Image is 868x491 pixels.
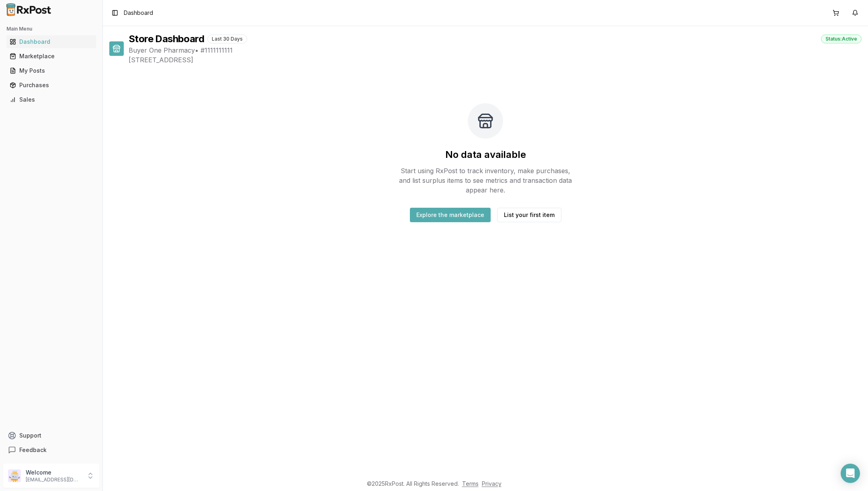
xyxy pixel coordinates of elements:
button: Explore the marketplace [410,208,491,222]
div: Sales [10,96,93,104]
span: [STREET_ADDRESS] [129,55,862,65]
a: Terms [462,480,479,487]
img: RxPost Logo [3,3,55,16]
button: Marketplace [3,50,99,63]
span: Dashboard [124,9,153,17]
a: My Posts [6,63,96,78]
p: Welcome [26,468,82,477]
div: Purchases [10,81,93,89]
span: Feedback [19,446,47,454]
div: Last 30 Days [207,35,247,43]
a: Privacy [482,480,502,487]
button: Dashboard [3,35,99,48]
h2: No data available [445,148,526,161]
h1: Store Dashboard [129,33,204,45]
button: Purchases [3,79,99,92]
a: Sales [6,92,96,107]
div: Status: Active [821,35,862,43]
button: My Posts [3,64,99,77]
a: Marketplace [6,49,96,63]
button: List your first item [497,208,561,222]
a: Purchases [6,78,96,92]
img: User avatar [8,469,21,482]
div: Open Intercom Messenger [841,464,860,483]
div: Marketplace [10,52,93,60]
p: Start using RxPost to track inventory, make purchases, and list surplus items to see metrics and ... [395,166,575,195]
div: My Posts [10,67,93,75]
p: [EMAIL_ADDRESS][DOMAIN_NAME] [26,477,82,483]
a: Dashboard [6,35,96,49]
button: Sales [3,93,99,106]
button: Support [3,428,99,443]
button: Feedback [3,443,99,457]
div: Dashboard [10,38,93,46]
h2: Main Menu [6,26,96,32]
span: Buyer One Pharmacy • # 1111111111 [129,45,862,55]
nav: breadcrumb [124,9,153,17]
